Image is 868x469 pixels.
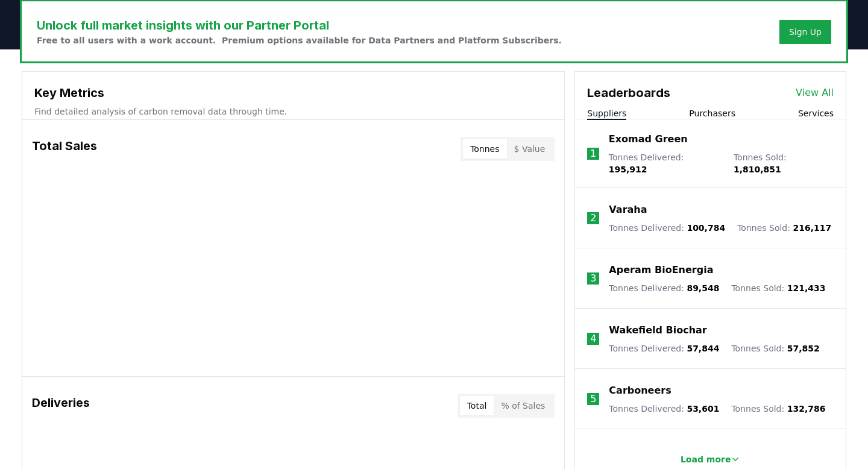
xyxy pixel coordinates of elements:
[737,222,831,234] p: Tonnes Sold :
[687,223,725,233] span: 100,784
[798,107,834,119] button: Services
[731,403,825,415] p: Tonnes Sold :
[609,263,713,277] a: Aperam BioEnergia
[609,151,722,175] p: Tonnes Delivered :
[507,139,553,159] button: $ Value
[689,107,735,119] button: Purchasers
[609,342,719,354] p: Tonnes Delivered :
[609,383,671,398] a: Carboneers
[460,396,494,415] button: Total
[787,404,826,414] span: 132,786
[463,139,506,159] button: Tonnes
[789,26,822,38] a: Sign Up
[37,34,562,46] p: Free to all users with a work account. Premium options available for Data Partners and Platform S...
[32,137,97,161] h3: Total Sales
[731,282,825,294] p: Tonnes Sold :
[796,86,834,100] a: View All
[687,404,719,414] span: 53,601
[494,396,552,415] button: % of Sales
[609,222,725,234] p: Tonnes Delivered :
[787,344,820,353] span: 57,852
[590,271,596,286] p: 3
[587,84,670,102] h3: Leaderboards
[734,165,781,174] span: 1,810,851
[590,146,596,161] p: 1
[34,105,552,118] p: Find detailed analysis of carbon removal data through time.
[34,84,552,102] h3: Key Metrics
[681,453,731,465] p: Load more
[590,211,596,225] p: 2
[609,403,719,415] p: Tonnes Delivered :
[793,223,831,233] span: 216,117
[609,132,688,146] a: Exomad Green
[787,283,826,293] span: 121,433
[590,392,596,406] p: 5
[32,394,90,418] h3: Deliveries
[731,342,819,354] p: Tonnes Sold :
[609,165,647,174] span: 195,912
[609,282,719,294] p: Tonnes Delivered :
[687,344,719,353] span: 57,844
[37,16,562,34] h3: Unlock full market insights with our Partner Portal
[779,20,831,44] button: Sign Up
[587,107,626,119] button: Suppliers
[590,332,596,346] p: 4
[609,203,647,217] a: Varaha
[609,323,706,338] a: Wakefield Biochar
[734,151,834,175] p: Tonnes Sold :
[687,283,719,293] span: 89,548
